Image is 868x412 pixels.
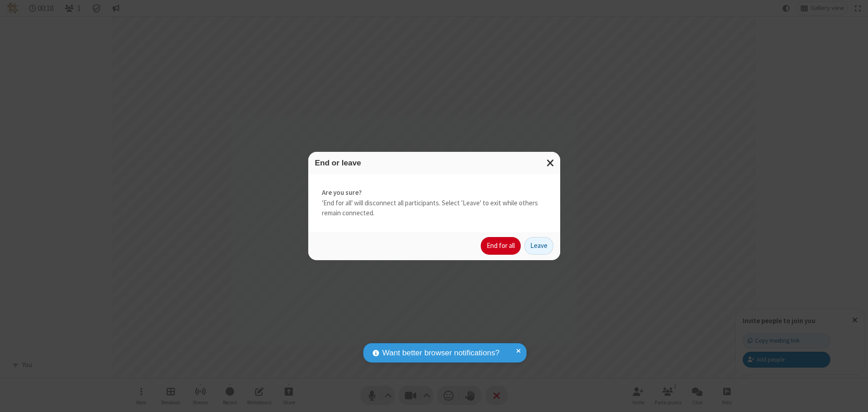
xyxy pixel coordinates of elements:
button: Close modal [541,152,560,174]
button: End for all [481,237,521,255]
button: Leave [524,237,553,255]
div: 'End for all' will disconnect all participants. Select 'Leave' to exit while others remain connec... [308,174,560,232]
span: Want better browser notifications? [382,347,499,359]
strong: Are you sure? [322,188,547,198]
h3: End or leave [315,159,553,167]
